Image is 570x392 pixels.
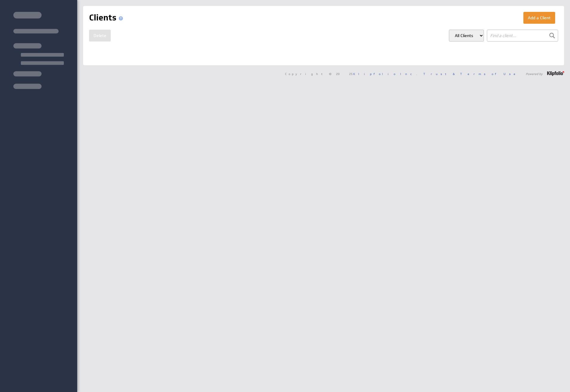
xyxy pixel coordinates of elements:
a: Trust & Terms of Use [423,72,520,76]
a: Klipfolio Inc. [353,72,417,76]
input: Find a client... [487,30,558,42]
button: Delete [89,30,111,42]
button: Add a Client [523,12,555,24]
img: skeleton-sidenav.svg [13,12,64,89]
span: Copyright © 2025 [285,72,417,75]
span: Powered by [526,72,543,75]
h1: Clients [89,12,125,24]
img: logo-footer.png [547,71,564,76]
